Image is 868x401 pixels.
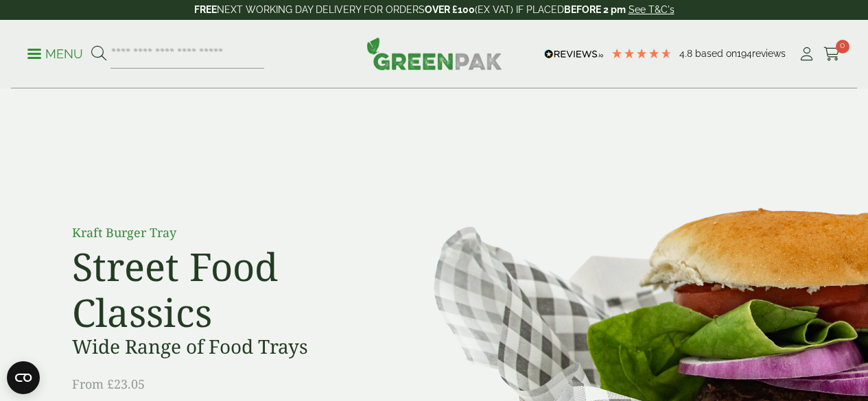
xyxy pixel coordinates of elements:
[544,49,604,59] img: REVIEWS.io
[366,37,502,70] img: GreenPak Supplies
[611,47,672,60] div: 4.78 Stars
[836,40,849,53] span: 0
[27,46,83,62] p: Menu
[72,243,381,335] h2: Street Food Classics
[72,223,381,242] p: Kraft Burger Tray
[798,47,815,61] i: My Account
[194,4,217,15] strong: FREE
[27,46,83,60] a: Menu
[72,376,145,392] span: From £23.05
[7,361,40,394] button: Open CMP widget
[737,48,752,59] span: 194
[425,4,475,15] strong: OVER £100
[679,48,695,59] span: 4.8
[823,44,841,64] a: 0
[629,4,675,15] a: See T&C's
[72,335,381,359] h3: Wide Range of Food Trays
[752,48,786,59] span: reviews
[695,48,737,59] span: Based on
[823,47,841,61] i: Cart
[564,4,626,15] strong: BEFORE 2 pm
